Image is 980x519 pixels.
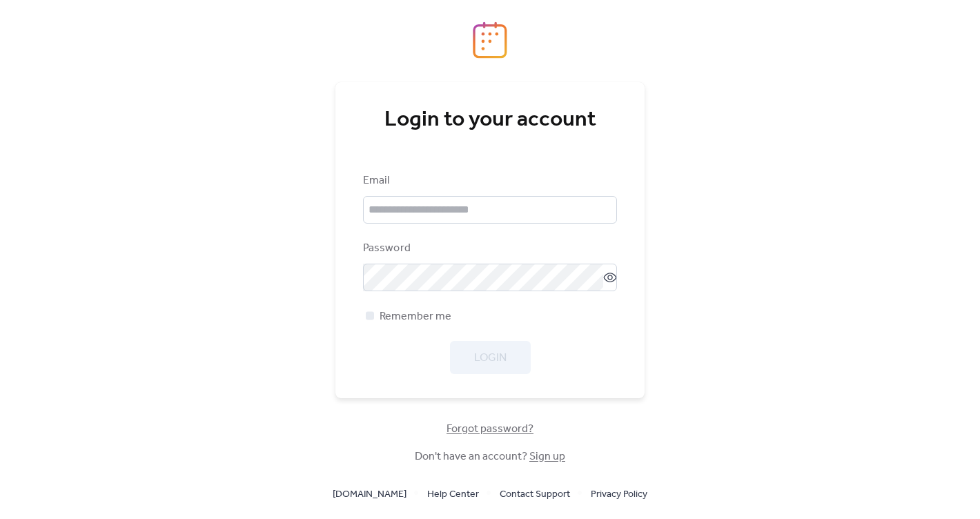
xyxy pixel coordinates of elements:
span: Privacy Policy [591,487,647,503]
div: Email [363,173,614,189]
span: Help Center [427,487,479,503]
a: Help Center [427,485,479,502]
span: Don't have an account? [415,449,565,465]
div: Password [363,240,614,257]
a: Contact Support [500,485,570,502]
a: Sign up [529,446,565,467]
span: [DOMAIN_NAME] [333,487,406,503]
div: Login to your account [363,106,617,134]
a: Forgot password? [447,425,533,433]
a: [DOMAIN_NAME] [333,485,406,502]
span: Contact Support [500,487,570,503]
img: logo [473,21,507,59]
span: Remember me [380,309,451,325]
a: Privacy Policy [591,485,647,502]
span: Forgot password? [447,421,533,438]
